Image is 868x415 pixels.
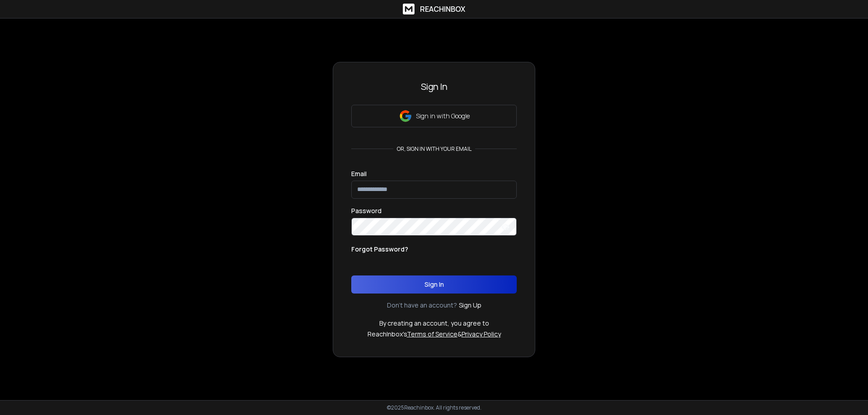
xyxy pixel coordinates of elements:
[459,301,481,310] a: Sign Up
[403,4,465,14] a: ReachInbox
[351,80,517,93] h3: Sign In
[368,330,501,339] p: ReachInbox's &
[351,208,382,214] label: Password
[351,105,517,127] button: Sign in with Google
[393,145,475,153] p: or, sign in with your email
[407,330,458,338] a: Terms of Service
[351,245,408,254] p: Forgot Password?
[416,112,470,121] p: Sign in with Google
[351,275,517,294] button: Sign In
[420,4,465,14] h1: ReachInbox
[351,171,367,177] label: Email
[387,404,481,411] p: © 2025 Reachinbox. All rights reserved.
[462,330,501,338] a: Privacy Policy
[387,301,457,310] p: Don't have an account?
[379,319,489,328] p: By creating an account, you agree to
